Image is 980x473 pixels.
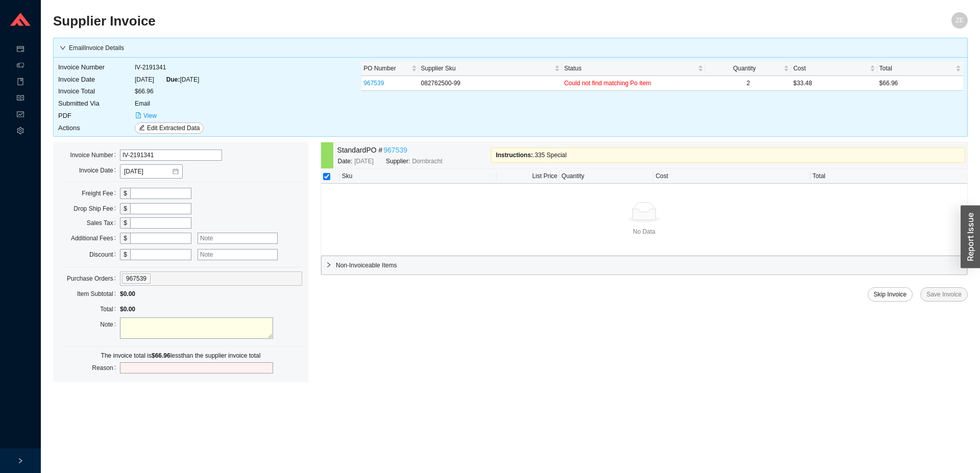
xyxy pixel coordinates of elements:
[134,85,204,97] td: $66.96
[124,166,171,177] input: 09/11/2025
[323,227,965,237] div: No Data
[58,122,134,134] td: Actions
[166,76,180,83] span: Due:
[17,458,23,464] span: right
[134,61,204,73] td: IV-2191341
[73,202,120,216] label: Drop Ship Fee
[874,289,907,300] span: Skip Invoice
[135,110,157,121] button: file-pdfView
[120,290,135,297] span: $0.00
[17,42,24,58] span: credit-card
[60,43,961,53] div: Email Invoice Details
[143,111,157,121] span: View
[135,122,204,134] button: editEdit Extracted Data
[100,317,120,332] label: Note
[564,78,703,88] div: Could not find matching Po item
[67,271,120,286] label: Purchase Orders
[322,256,967,275] div: Non-Invoiceable Items
[653,169,810,184] th: Cost
[705,61,791,76] th: Quantity sortable
[134,97,204,110] td: Email
[139,125,145,132] span: edit
[58,85,134,97] td: Invoice Total
[92,361,120,375] label: Reason
[120,306,135,313] span: $0.00
[338,156,492,166] div: Date: Supplier:
[707,63,781,73] span: Quantity
[496,150,961,160] div: .335 Special
[120,233,130,244] div: $
[122,273,151,284] span: 967539
[152,352,170,359] span: $66.96
[135,112,141,119] span: file-pdf
[79,163,120,178] label: Invoice Date
[60,45,66,51] span: down
[120,203,130,214] div: $
[120,188,130,199] div: $
[120,217,130,229] div: $
[71,231,120,245] label: Additional Fees
[920,287,968,302] button: Save Invoice
[17,123,24,140] span: setting
[337,144,492,156] div: Standard PO #
[496,152,533,159] span: Instructions :
[58,110,134,122] td: PDF
[879,63,953,73] span: Total
[562,61,705,76] th: Status sortable
[198,249,278,260] input: Note
[564,63,696,73] span: Status
[363,80,384,87] a: 967539
[58,61,134,73] td: Invoice Number
[77,287,120,301] label: Item Subtotal
[17,91,24,107] span: read
[59,351,302,361] div: The invoice total is less than the supplier invoice total
[811,169,967,184] th: Total
[363,63,409,73] span: PO Number
[791,61,877,76] th: Cost sortable
[53,12,739,30] h2: Supplier Invoice
[383,144,407,156] a: 967539
[955,12,963,29] span: ZE
[17,74,24,91] span: book
[419,76,562,91] td: 082762500-99
[340,169,497,184] th: Sku
[58,97,134,110] td: Submitted Via
[134,73,204,86] td: [DATE] [DATE]
[17,107,24,123] span: fund
[421,63,553,73] span: Supplier Sku
[419,61,562,76] th: Supplier Sku sortable
[412,156,442,166] span: Dornbracht
[58,73,134,86] td: Invoice Date
[198,233,278,244] input: Note
[354,156,374,166] span: [DATE]
[793,63,867,73] span: Cost
[877,61,963,76] th: Total sortable
[87,216,120,230] label: Sales Tax
[336,260,963,270] span: Non-Invoiceable Items
[791,76,877,91] td: $33.48
[559,169,653,184] th: Quantity
[147,123,200,133] span: Edit Extracted Data
[120,249,130,260] div: $
[877,76,963,91] td: $66.96
[361,61,419,76] th: PO Number sortable
[100,302,120,316] label: Total
[82,186,120,201] label: Freight Fee
[868,287,913,302] button: Skip Invoice
[326,262,332,268] span: right
[70,148,120,162] label: Invoice Number
[705,76,791,91] td: 2
[497,169,559,184] th: List Price
[89,247,120,262] label: Discount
